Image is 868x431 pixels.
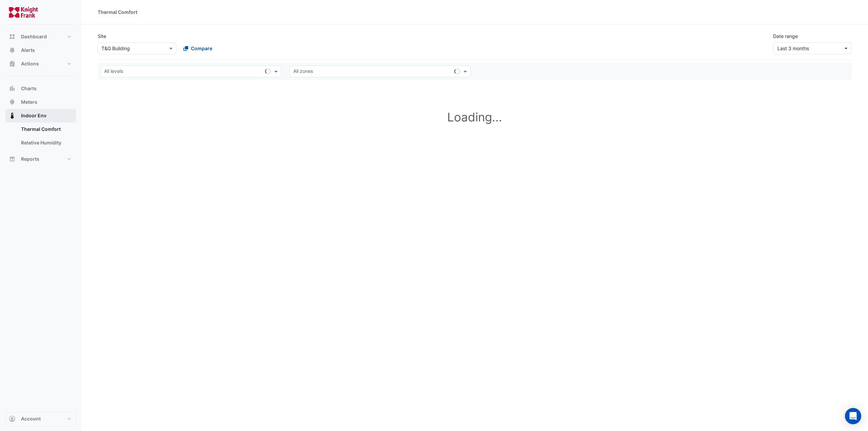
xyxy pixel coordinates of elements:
[5,43,76,57] button: Alerts
[777,45,809,51] span: 01 Jun 25 - 31 Aug 25
[21,47,35,54] span: Alerts
[773,33,798,40] label: Date range
[773,42,852,54] button: Last 3 months
[21,112,46,119] span: Indoor Env
[5,412,76,426] button: Account
[98,8,137,16] div: Thermal Comfort
[9,47,16,54] app-icon: Alerts
[9,60,16,67] app-icon: Actions
[9,85,16,92] app-icon: Charts
[8,5,39,19] img: Company Logo
[5,109,76,122] button: Indoor Env
[9,99,16,105] app-icon: Meters
[16,122,76,136] a: Thermal Comfort
[21,85,37,92] span: Charts
[5,57,76,71] button: Actions
[179,42,217,54] button: Compare
[98,33,106,40] label: Site
[191,45,212,52] span: Compare
[5,30,76,43] button: Dashboard
[9,112,16,119] app-icon: Indoor Env
[98,88,852,146] h1: Loading...
[9,156,16,162] app-icon: Reports
[292,67,313,76] div: All zones
[5,95,76,109] button: Meters
[5,152,76,166] button: Reports
[16,136,76,150] a: Relative Humidity
[5,82,76,95] button: Charts
[21,156,39,162] span: Reports
[21,60,39,67] span: Actions
[21,33,47,40] span: Dashboard
[5,122,76,152] div: Indoor Env
[845,408,861,424] div: Open Intercom Messenger
[21,99,37,105] span: Meters
[9,33,16,40] app-icon: Dashboard
[21,415,41,422] span: Account
[103,67,123,76] div: All levels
